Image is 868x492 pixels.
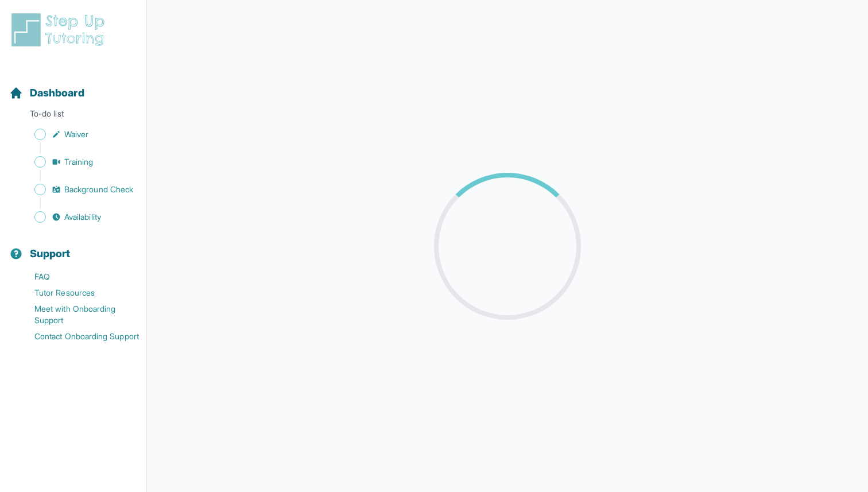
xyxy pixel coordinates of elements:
a: Contact Onboarding Support [9,328,146,344]
span: Background Check [64,184,133,195]
a: FAQ [9,269,146,285]
a: Meet with Onboarding Support [9,301,146,328]
a: Background Check [9,181,146,197]
a: Training [9,154,146,170]
a: Availability [9,209,146,225]
span: Support [30,246,71,262]
span: Waiver [64,129,88,140]
a: Waiver [9,126,146,142]
a: Dashboard [9,85,84,101]
span: Training [64,156,94,168]
img: logo [9,11,111,48]
span: Availability [64,211,101,223]
span: Dashboard [30,85,84,101]
button: Dashboard [5,67,142,106]
button: Support [5,227,142,266]
p: To-do list [5,108,142,124]
a: Tutor Resources [9,285,146,301]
